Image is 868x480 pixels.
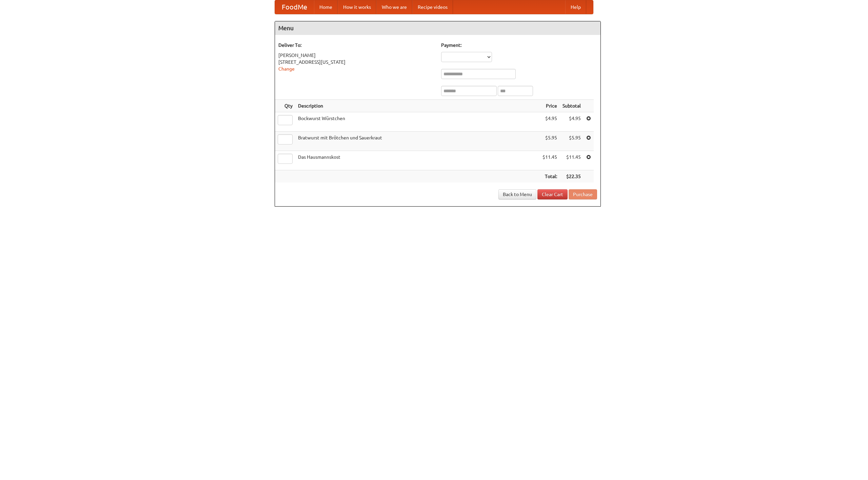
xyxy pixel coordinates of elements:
[278,52,434,59] div: [PERSON_NAME]
[540,100,560,112] th: Price
[278,66,295,72] a: Change
[498,189,536,199] a: Back to Menu
[540,112,560,132] td: $4.95
[412,0,453,14] a: Recipe videos
[560,151,584,170] td: $11.45
[275,21,600,35] h4: Menu
[565,0,586,14] a: Help
[295,112,540,132] td: Bockwurst Würstchen
[295,132,540,151] td: Bratwurst mit Brötchen und Sauerkraut
[441,42,597,49] h5: Payment:
[540,132,560,151] td: $5.95
[338,0,376,14] a: How it works
[278,59,434,65] div: [STREET_ADDRESS][US_STATE]
[275,100,295,112] th: Qty
[314,0,338,14] a: Home
[376,0,412,14] a: Who we are
[569,189,597,199] button: Purchase
[560,112,584,132] td: $4.95
[560,100,584,112] th: Subtotal
[560,170,584,183] th: $22.35
[537,189,568,199] a: Clear Cart
[560,132,584,151] td: $5.95
[295,100,540,112] th: Description
[540,170,560,183] th: Total:
[295,151,540,170] td: Das Hausmannskost
[275,0,314,14] a: FoodMe
[278,42,434,49] h5: Deliver To:
[540,151,560,170] td: $11.45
